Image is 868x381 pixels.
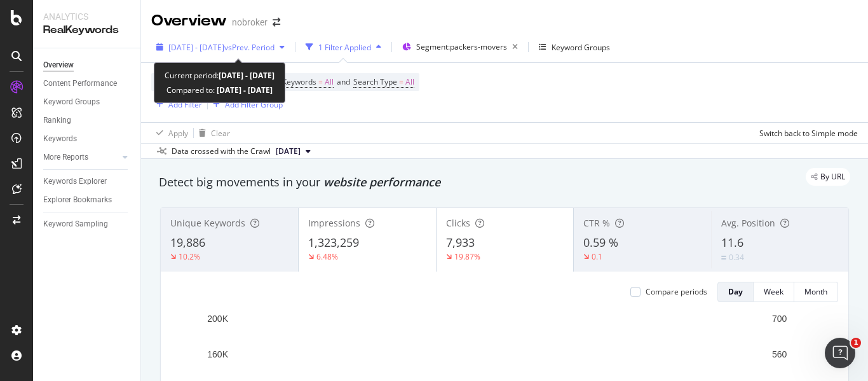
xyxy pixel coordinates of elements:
[308,217,360,229] span: Impressions
[215,85,273,95] b: [DATE] - [DATE]
[397,37,523,57] button: Segment:packers-movers
[207,314,228,324] text: 200K
[454,251,480,262] div: 19.87%
[43,59,74,72] div: Overview
[301,37,386,57] button: 1 Filter Applied
[851,338,861,348] span: 1
[194,123,230,143] button: Clear
[170,217,245,229] span: Unique Keywords
[43,151,119,164] a: More Reports
[276,146,301,157] span: 2025 Sep. 1st
[754,282,794,302] button: Week
[806,168,850,186] div: legacy label
[552,42,610,53] div: Keyword Groups
[168,42,224,53] span: [DATE] - [DATE]
[211,128,230,139] div: Clear
[207,349,228,359] text: 160K
[804,286,827,297] div: Month
[43,193,132,207] a: Explorer Bookmarks
[43,218,108,231] div: Keyword Sampling
[318,42,371,53] div: 1 Filter Applied
[308,235,359,250] span: 1,323,259
[224,42,275,53] span: vs Prev. Period
[721,235,743,250] span: 11.6
[151,123,188,143] button: Apply
[43,175,107,188] div: Keywords Explorer
[825,338,855,368] iframe: Intercom live chat
[353,76,397,87] span: Search Type
[43,95,132,109] a: Keyword Groups
[43,132,77,146] div: Keywords
[399,76,403,87] span: =
[772,349,787,359] text: 560
[151,37,290,57] button: [DATE] - [DATE]vsPrev. Period
[592,251,602,262] div: 0.1
[721,217,775,229] span: Avg. Position
[219,70,275,81] b: [DATE] - [DATE]
[179,251,200,262] div: 10.2%
[405,73,414,91] span: All
[43,151,88,164] div: More Reports
[729,252,744,263] div: 0.34
[764,286,783,297] div: Week
[168,128,188,139] div: Apply
[759,128,858,139] div: Switch back to Simple mode
[721,256,726,260] img: Equal
[232,16,268,29] div: nobroker
[772,314,787,324] text: 700
[583,235,618,250] span: 0.59 %
[583,217,610,229] span: CTR %
[43,114,132,127] a: Ranking
[820,173,845,181] span: By URL
[151,10,227,32] div: Overview
[43,132,132,146] a: Keywords
[170,235,205,250] span: 19,886
[794,282,838,302] button: Month
[225,99,283,110] div: Add Filter Group
[318,76,323,87] span: =
[165,68,275,83] div: Current period:
[43,10,130,23] div: Analytics
[43,218,132,231] a: Keyword Sampling
[416,41,507,52] span: Segment: packers-movers
[43,77,132,90] a: Content Performance
[172,146,271,157] div: Data crossed with the Crawl
[446,217,470,229] span: Clicks
[43,95,100,109] div: Keyword Groups
[166,83,273,97] div: Compared to:
[43,23,130,38] div: RealKeywords
[717,282,754,302] button: Day
[151,97,202,112] button: Add Filter
[168,99,202,110] div: Add Filter
[43,114,71,127] div: Ranking
[446,235,475,250] span: 7,933
[43,77,117,90] div: Content Performance
[754,123,858,143] button: Switch back to Simple mode
[646,286,707,297] div: Compare periods
[43,175,132,188] a: Keywords Explorer
[534,37,615,57] button: Keyword Groups
[273,18,280,27] div: arrow-right-arrow-left
[208,97,283,112] button: Add Filter Group
[728,286,743,297] div: Day
[316,251,338,262] div: 6.48%
[325,73,334,91] span: All
[337,76,350,87] span: and
[43,193,112,207] div: Explorer Bookmarks
[271,144,316,159] button: [DATE]
[43,59,132,72] a: Overview
[282,76,316,87] span: Keywords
